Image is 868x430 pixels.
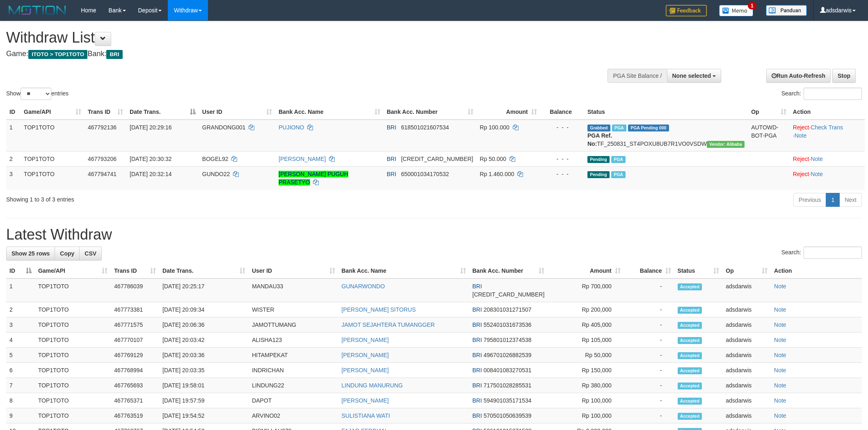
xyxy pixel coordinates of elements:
td: Rp 380,000 [548,378,624,393]
th: Op: activate to sort column ascending [722,263,771,278]
h4: Game: Bank: [6,50,571,58]
a: Note [774,337,786,343]
span: Accepted [678,367,702,374]
th: Trans ID: activate to sort column ascending [111,263,159,278]
td: 8 [6,393,35,408]
td: adsdarwis [722,408,771,423]
span: GRANDONG001 [202,124,246,131]
div: - - - [544,123,581,131]
a: Note [811,171,823,177]
b: PGA Ref. No: [587,132,612,147]
td: TOP1TOTO [21,120,85,152]
td: TOP1TOTO [35,278,111,302]
td: TOP1TOTO [35,408,111,423]
td: DAPOT [249,393,338,408]
span: 467792136 [88,124,116,131]
a: Note [774,321,786,328]
td: Rp 50,000 [548,348,624,363]
th: Trans ID: activate to sort column ascending [85,104,126,120]
th: User ID: activate to sort column ascending [249,263,338,278]
label: Search: [781,247,862,259]
label: Search: [781,88,862,100]
td: TOP1TOTO [35,378,111,393]
th: ID: activate to sort column descending [6,263,35,278]
div: - - - [544,155,581,163]
span: Show 25 rows [11,250,50,257]
div: - - - [544,170,581,178]
td: WISTER [249,302,338,317]
span: Copy 650001034170532 to clipboard [401,171,449,177]
a: Reject [793,124,809,131]
th: Balance: activate to sort column ascending [624,263,674,278]
a: Note [811,156,823,162]
input: Search: [804,88,862,100]
a: Note [774,397,786,404]
span: CSV [85,250,96,257]
h1: Latest Withdraw [6,226,862,243]
button: None selected [667,69,722,83]
a: [PERSON_NAME] [342,397,389,404]
span: Copy 579901004024501 to clipboard [473,291,545,298]
a: Run Auto-Refresh [766,69,831,83]
td: adsdarwis [722,393,771,408]
td: TOP1TOTO [35,363,111,378]
td: adsdarwis [722,348,771,363]
td: TOP1TOTO [35,302,111,317]
span: [DATE] 20:30:32 [130,156,171,162]
td: Rp 100,000 [548,408,624,423]
a: Note [774,283,786,290]
td: [DATE] 20:09:34 [159,302,249,317]
span: Accepted [678,352,702,359]
td: [DATE] 20:03:42 [159,333,249,348]
td: Rp 105,000 [548,333,624,348]
td: Rp 405,000 [548,317,624,333]
span: Copy 610601029256531 to clipboard [401,156,473,162]
span: BRI [387,171,396,177]
span: Rp 1.460.000 [480,171,514,177]
td: 467765693 [111,378,159,393]
td: TOP1TOTO [35,333,111,348]
a: SULISTIANA WATI [342,412,390,419]
td: - [624,363,674,378]
td: 9 [6,408,35,423]
span: Pending [587,156,610,163]
a: [PERSON_NAME] [342,337,389,343]
a: Note [774,306,786,313]
span: Accepted [678,382,702,389]
span: Copy 008401083270531 to clipboard [484,367,532,373]
th: Amount: activate to sort column ascending [548,263,624,278]
a: Previous [793,193,826,207]
td: - [624,317,674,333]
span: [DATE] 20:32:14 [130,171,171,177]
th: Bank Acc. Number: activate to sort column ascending [384,104,477,120]
a: PUJIONO [279,124,304,131]
th: Op: activate to sort column ascending [748,104,790,120]
td: adsdarwis [722,363,771,378]
a: Note [774,352,786,358]
td: 1 [6,120,21,152]
td: [DATE] 19:54:52 [159,408,249,423]
th: Game/API: activate to sort column ascending [21,104,85,120]
span: Accepted [678,398,702,405]
span: BRI [473,412,482,419]
a: Note [774,412,786,419]
td: 4 [6,333,35,348]
span: Copy 594901035171534 to clipboard [484,397,532,404]
td: 467770107 [111,333,159,348]
td: - [624,302,674,317]
td: 1 [6,278,35,302]
a: [PERSON_NAME] [342,367,389,373]
td: Rp 100,000 [548,393,624,408]
td: TOP1TOTO [35,348,111,363]
img: MOTION_logo.png [6,4,69,16]
td: TOP1TOTO [35,317,111,333]
span: BRI [387,156,396,162]
td: TOP1TOTO [21,166,85,190]
label: Show entries [6,88,69,100]
td: [DATE] 19:57:59 [159,393,249,408]
a: GUNARWONDO [342,283,385,290]
span: [DATE] 20:29:16 [130,124,171,131]
a: [PERSON_NAME] [279,156,326,162]
span: Copy 208301031271507 to clipboard [484,306,532,313]
td: JAMOTTUMANG [249,317,338,333]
